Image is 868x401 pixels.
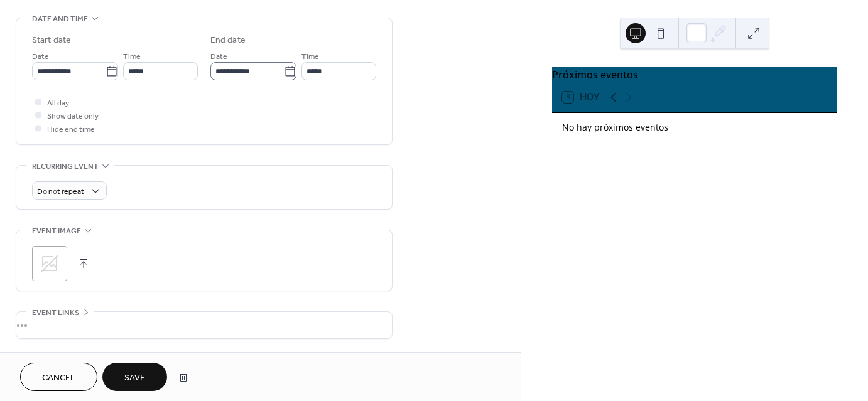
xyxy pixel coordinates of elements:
[123,50,141,63] span: Time
[20,363,97,391] button: Cancel
[102,363,167,391] button: Save
[301,50,319,63] span: Time
[16,312,392,338] div: •••
[37,184,84,199] span: Do not repeat
[562,120,827,134] div: No hay próximos eventos
[42,372,75,385] span: Cancel
[32,225,81,238] span: Event image
[32,13,88,26] span: Date and time
[210,50,227,63] span: Date
[32,160,99,173] span: Recurring event
[32,50,49,63] span: Date
[47,110,99,123] span: Show date only
[552,67,837,82] div: Próximos eventos
[124,372,145,385] span: Save
[47,97,69,110] span: All day
[32,34,71,47] div: Start date
[32,246,67,281] div: ;
[32,306,79,319] span: Event links
[210,34,246,47] div: End date
[47,123,95,136] span: Hide end time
